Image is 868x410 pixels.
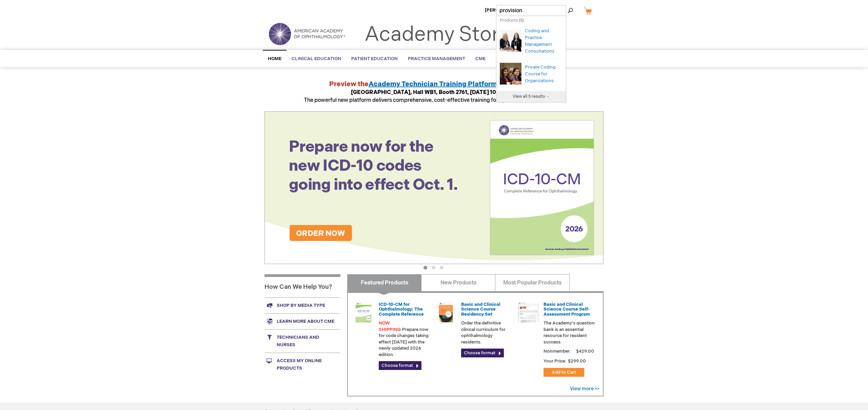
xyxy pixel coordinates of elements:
strong: [GEOGRAPHIC_DATA], Hall WB1, Booth 2761, [DATE] 10:30 a.m. [351,89,517,96]
button: 2 of 3 [432,266,435,269]
button: 3 of 3 [440,266,443,269]
a: View all 5 results → [496,91,566,102]
p: Order the definitive clinical curriculum for ophthalmology residents. [461,320,513,345]
p: The Academy's question bank is an essential resource for resident success. [544,320,595,345]
span: Practice Management [408,56,465,61]
span: CME [475,56,486,61]
input: Name, # or keyword [496,5,566,16]
a: Private Coding Course for Organizations [500,60,525,89]
img: Private Coding Course for Organizations [500,60,521,87]
span: Add to Cart [552,370,576,375]
a: [PERSON_NAME] [485,7,522,13]
a: Coding and Practice Management Consultations [525,28,554,54]
button: 1 of 3 [423,266,427,269]
strong: Nonmember: [544,347,571,356]
span: Membership [496,56,526,61]
a: Choose format [461,349,504,357]
a: Learn more about CME [264,313,340,329]
span: View all 5 results → [513,94,550,99]
a: Academy Store [364,22,511,47]
a: Coding and Practice Management Consultations [500,27,525,56]
img: 02850963u_47.png [436,302,456,322]
a: Basic and Clinical Science Course Residency Set [461,302,500,317]
a: Most Popular Products [495,274,569,291]
p: Prepare now for code changes taking effect [DATE] with the newly updated 2026 edition. [379,320,430,358]
a: Access My Online Products [264,353,340,376]
a: Academy Technician Training Platform [369,80,497,88]
a: ICD-10-CM for Ophthalmology: The Complete Reference [379,302,424,317]
span: Search [547,3,573,17]
img: bcscself_20.jpg [518,302,538,322]
img: 0120008u_42.png [353,302,374,322]
span: 5 [520,18,522,23]
span: $429.00 [575,349,595,354]
span: Home [268,56,281,61]
strong: Preview the at AAO 2025 [329,80,539,88]
font: NOW SHIPPING: [379,320,402,332]
span: $299.00 [567,358,587,364]
img: Coding and Practice Management Consultations [500,27,521,54]
a: Technicians and nurses [264,329,340,353]
strong: Your Price: [544,358,566,364]
a: Shop by media type [264,297,340,313]
button: Add to Cart [544,368,584,377]
a: Private Coding Course for Organizations [525,64,556,83]
span: The powerful new platform delivers comprehensive, cost-effective training for ophthalmic clinical... [304,89,565,104]
span: Clinical Education [292,56,341,61]
a: Choose format [379,361,421,370]
ul: Search Autocomplete Result [496,25,566,91]
a: New Products [421,274,495,291]
span: Products [500,18,518,23]
h1: How Can We Help You? [264,274,340,297]
a: Featured Products [347,274,421,291]
a: Basic and Clinical Science Course Self-Assessment Program [544,302,590,317]
a: View more >> [570,386,599,392]
span: ( ) [519,18,524,23]
span: Patient Education [351,56,398,61]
